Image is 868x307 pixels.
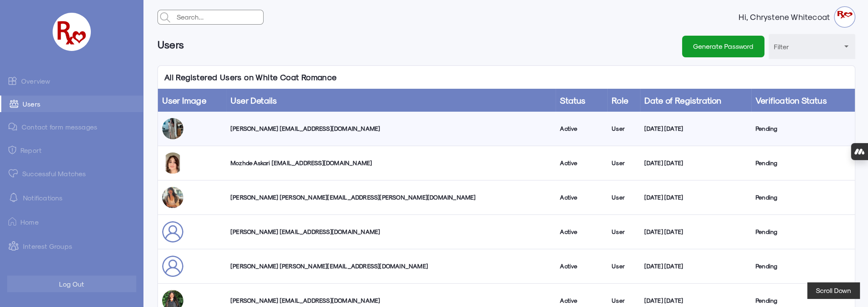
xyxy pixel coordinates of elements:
a: Status [560,95,585,105]
div: Active [560,228,603,236]
a: User Image [162,95,206,105]
div: Mozhde Askari [EMAIL_ADDRESS][DOMAIN_NAME] [230,159,551,167]
img: admin-ic-report.svg [8,146,16,154]
div: User [612,159,635,167]
img: admin-ic-contact-message.svg [8,123,17,131]
p: All Registered Users on White Coat Romance [158,66,343,89]
div: Pending [756,262,851,270]
div: [DATE] [DATE] [644,228,747,236]
img: matched.svg [8,169,18,177]
img: admin-search.svg [158,10,172,25]
div: [DATE] [DATE] [644,296,747,305]
button: Log Out [7,276,136,292]
div: Pending [756,296,851,305]
img: t2vlqn2flomytwbvdki3.jpg [162,118,183,139]
img: intrestGropus.svg [8,241,19,251]
div: User [612,193,635,202]
a: Date of Registration [644,95,722,105]
div: Pending [756,193,851,202]
div: Active [560,262,603,270]
img: user_sepfus.png [162,256,183,277]
div: User [612,262,635,270]
div: [PERSON_NAME] [PERSON_NAME][EMAIL_ADDRESS][PERSON_NAME][DOMAIN_NAME] [230,193,551,202]
img: mvt81lsnppvrvcbeoyyz.jpg [162,152,183,174]
div: [DATE] [DATE] [644,193,747,202]
strong: Hi, Chrystene Whitecoat [739,13,834,21]
div: Active [560,159,603,167]
div: Active [560,296,603,305]
button: Scroll Down [807,282,860,299]
div: [PERSON_NAME] [EMAIL_ADDRESS][DOMAIN_NAME] [230,228,551,236]
img: ukzd1p09er7c4gkkhusb.jpg [162,187,183,208]
img: admin-ic-overview.svg [8,76,17,85]
img: ic-home.png [8,217,16,226]
div: [PERSON_NAME] [EMAIL_ADDRESS][DOMAIN_NAME] [230,296,551,305]
div: Active [560,193,603,202]
div: Pending [756,228,851,236]
div: [PERSON_NAME] [PERSON_NAME][EMAIL_ADDRESS][DOMAIN_NAME] [230,262,551,270]
div: User [612,296,635,305]
img: user_sepfus.png [162,221,183,242]
button: Generate Password [682,36,764,57]
img: admin-ic-users.svg [10,100,18,108]
a: Role [612,95,628,105]
h6: Users [157,34,184,55]
div: [PERSON_NAME] [EMAIL_ADDRESS][DOMAIN_NAME] [230,124,551,133]
img: notification-default-white.svg [8,192,19,203]
div: User [612,124,635,133]
a: User Details [230,95,277,105]
div: [DATE] [DATE] [644,159,747,167]
div: Active [560,124,603,133]
div: User [612,228,635,236]
div: Pending [756,159,851,167]
input: Search... [174,10,263,24]
div: [DATE] [DATE] [644,124,747,133]
a: Verification Status [756,95,827,105]
div: [DATE] [DATE] [644,262,747,270]
div: Pending [756,124,851,133]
